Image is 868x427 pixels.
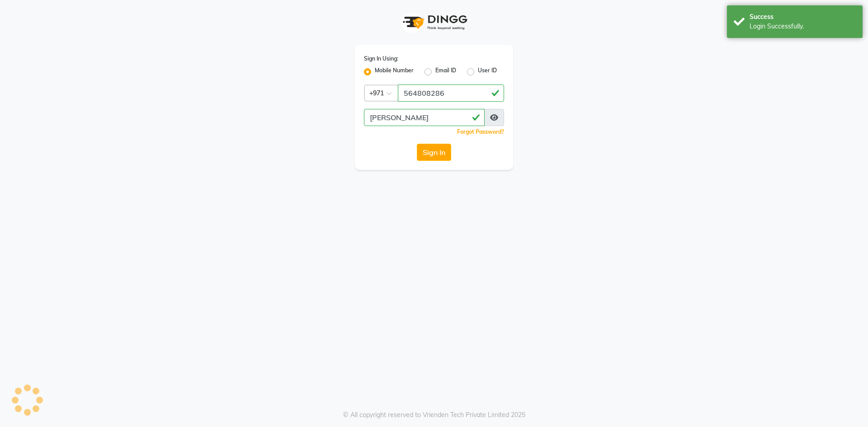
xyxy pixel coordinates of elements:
label: Sign In Using: [364,55,398,63]
img: logo1.svg [398,9,470,36]
label: Mobile Number [375,66,414,77]
label: User ID [478,66,497,77]
div: Success [750,12,856,22]
button: Sign In [417,144,451,161]
label: Email ID [435,66,456,77]
a: Forgot Password? [457,128,504,135]
input: Username [398,84,504,102]
div: Login Successfully. [750,22,856,31]
input: Username [364,109,485,126]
